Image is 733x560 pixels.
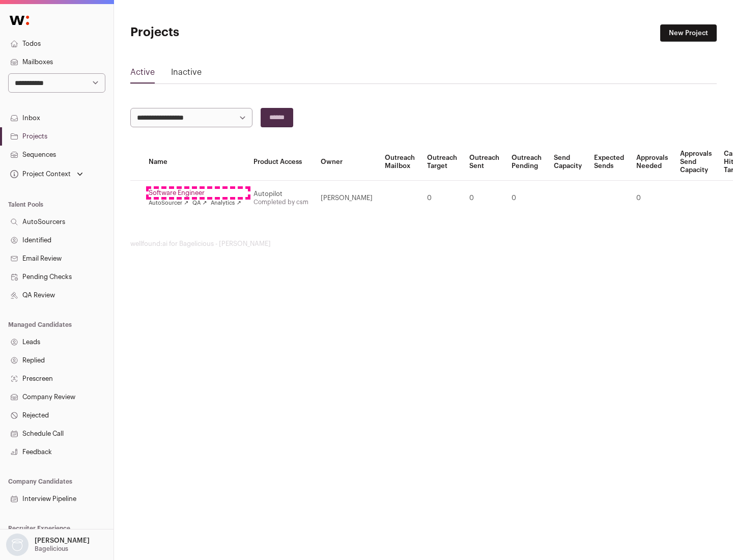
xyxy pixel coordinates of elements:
[630,144,674,181] th: Approvals Needed
[379,144,421,181] th: Outreach Mailbox
[211,199,241,207] a: Analytics ↗
[674,144,718,181] th: Approvals Send Capacity
[548,144,588,181] th: Send Capacity
[8,170,71,178] div: Project Context
[253,190,308,198] div: Autopilot
[149,199,188,207] a: AutoSourcer ↗
[247,144,315,181] th: Product Access
[463,144,505,181] th: Outreach Sent
[130,66,155,82] a: Active
[149,189,241,197] a: Software Engineer
[630,181,674,216] td: 0
[192,199,207,207] a: QA ↗
[171,66,202,82] a: Inactive
[463,181,505,216] td: 0
[315,181,379,216] td: [PERSON_NAME]
[130,24,326,41] h1: Projects
[4,534,92,556] button: Open dropdown
[421,181,463,216] td: 0
[143,144,247,181] th: Name
[130,240,717,248] footer: wellfound:ai for Bagelicious - [PERSON_NAME]
[315,144,379,181] th: Owner
[4,10,35,31] img: Wellfound
[6,534,29,556] img: nopic.png
[35,537,90,545] p: [PERSON_NAME]
[253,199,308,205] a: Completed by csm
[35,545,68,553] p: Bagelicious
[505,181,548,216] td: 0
[660,24,717,42] a: New Project
[8,167,85,181] button: Open dropdown
[588,144,630,181] th: Expected Sends
[505,144,548,181] th: Outreach Pending
[421,144,463,181] th: Outreach Target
